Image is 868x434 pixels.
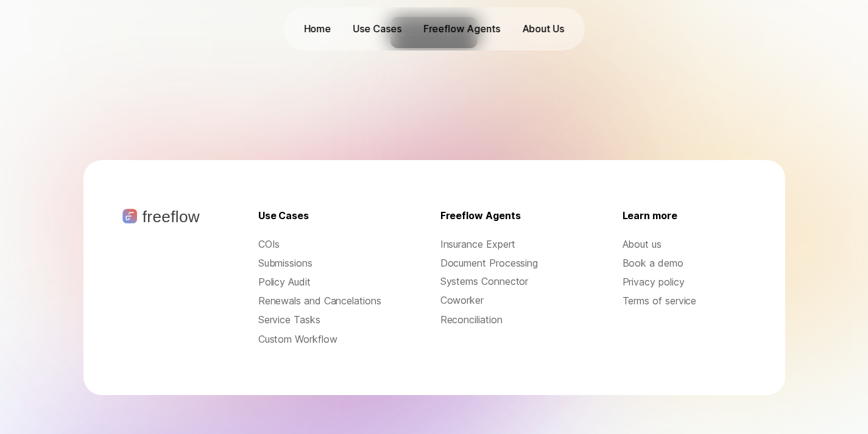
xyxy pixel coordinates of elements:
[440,275,564,289] div: Systems Connector
[417,19,506,38] a: Freeflow Agents
[353,22,401,36] p: Use Cases
[258,237,382,251] button: COIs
[522,22,564,36] p: About Us
[623,256,746,270] a: Book a demo
[258,294,382,308] button: Renewals and Cancelations
[440,237,564,251] div: Insurance Expert
[143,209,200,225] p: freeflow
[440,209,521,223] p: Freeflow Agents
[440,256,564,270] div: Document Processing
[440,313,564,327] div: Reconciliation
[258,275,382,289] button: Policy Audit
[623,294,746,308] a: Terms of service
[258,313,382,327] button: Service Tasks
[258,209,309,223] p: Use Cases
[258,256,382,270] button: Submissions
[623,237,746,251] a: About us
[623,209,677,223] p: Learn more
[347,19,408,38] button: Use Cases
[516,19,570,38] a: About Us
[258,332,382,346] button: Custom Workflow
[423,22,500,36] p: Freeflow Agents
[623,275,746,289] a: Privacy policy
[304,22,331,36] p: Home
[440,293,564,307] div: Coworker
